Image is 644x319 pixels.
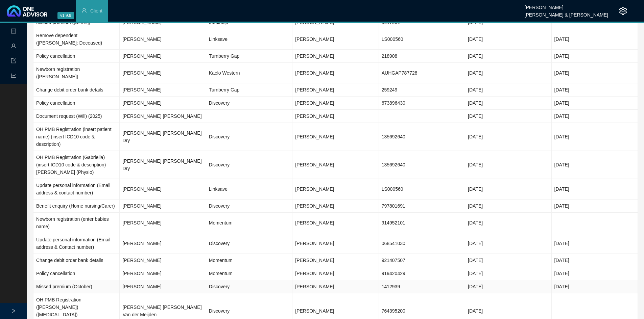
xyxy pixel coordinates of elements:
[120,151,206,179] td: [PERSON_NAME] [PERSON_NAME] Dry
[11,70,16,83] span: line-chart
[120,63,206,83] td: [PERSON_NAME]
[33,280,120,293] td: Missed premium (October)
[206,200,292,213] td: Discovery
[33,179,120,200] td: Update personal information (Email address & contact number)
[33,233,120,254] td: Update personal information (Email address & Contact number)
[33,63,120,83] td: Newborn registration ([PERSON_NAME])
[379,97,465,110] td: 673896430
[465,29,551,50] td: [DATE]
[11,309,16,313] span: right
[206,83,292,97] td: Turnberry Gap
[120,110,206,123] td: [PERSON_NAME] [PERSON_NAME]
[295,241,334,246] span: [PERSON_NAME]
[379,151,465,179] td: 135692640
[465,280,551,293] td: [DATE]
[33,151,120,179] td: OH PMB Registration (Gabriella) (insert ICD10 code & description) [PERSON_NAME] (Physio)
[90,8,102,14] span: Client
[206,123,292,151] td: Discovery
[206,280,292,293] td: Discovery
[33,83,120,97] td: Change debit order bank details
[295,113,334,119] span: [PERSON_NAME]
[465,267,551,280] td: [DATE]
[465,123,551,151] td: [DATE]
[552,233,638,254] td: [DATE]
[379,254,465,267] td: 921407507
[57,12,74,19] span: v1.9.9
[295,308,334,314] span: [PERSON_NAME]
[379,29,465,50] td: LS000560
[525,9,608,17] div: [PERSON_NAME] & [PERSON_NAME]
[465,200,551,213] td: [DATE]
[552,151,638,179] td: [DATE]
[206,63,292,83] td: Kaelo Western
[295,36,334,42] span: [PERSON_NAME]
[120,213,206,233] td: [PERSON_NAME]
[206,50,292,63] td: Turnberry Gap
[120,200,206,213] td: [PERSON_NAME]
[206,151,292,179] td: Discovery
[120,50,206,63] td: [PERSON_NAME]
[465,110,551,123] td: [DATE]
[11,40,16,54] span: user
[120,83,206,97] td: [PERSON_NAME]
[465,213,551,233] td: [DATE]
[379,280,465,293] td: 1412939
[465,83,551,97] td: [DATE]
[465,254,551,267] td: [DATE]
[295,162,334,167] span: [PERSON_NAME]
[295,134,334,139] span: [PERSON_NAME]
[379,267,465,280] td: 919420429
[120,123,206,151] td: [PERSON_NAME] [PERSON_NAME] Dry
[120,179,206,200] td: [PERSON_NAME]
[120,97,206,110] td: [PERSON_NAME]
[33,254,120,267] td: Change debit order bank details
[552,50,638,63] td: [DATE]
[206,97,292,110] td: Discovery
[295,258,334,263] span: [PERSON_NAME]
[11,55,16,69] span: import
[295,203,334,209] span: [PERSON_NAME]
[206,233,292,254] td: Discovery
[295,100,334,106] span: [PERSON_NAME]
[295,271,334,276] span: [PERSON_NAME]
[379,123,465,151] td: 135692640
[379,200,465,213] td: 797801691
[465,151,551,179] td: [DATE]
[206,267,292,280] td: Momentum
[295,186,334,192] span: [PERSON_NAME]
[7,5,47,17] img: 2df55531c6924b55f21c4cf5d4484680-logo-light.svg
[33,110,120,123] td: Document request (Will) (2025)
[33,97,120,110] td: Policy cancellation
[120,29,206,50] td: [PERSON_NAME]
[552,123,638,151] td: [DATE]
[465,97,551,110] td: [DATE]
[552,254,638,267] td: [DATE]
[552,179,638,200] td: [DATE]
[552,280,638,293] td: [DATE]
[33,213,120,233] td: Newborn registration (enter babies name)
[120,254,206,267] td: [PERSON_NAME]
[465,179,551,200] td: [DATE]
[379,179,465,200] td: LS000560
[552,97,638,110] td: [DATE]
[552,83,638,97] td: [DATE]
[295,70,334,76] span: [PERSON_NAME]
[206,254,292,267] td: Momentum
[379,213,465,233] td: 914952101
[295,284,334,289] span: [PERSON_NAME]
[379,233,465,254] td: 068541030
[465,63,551,83] td: [DATE]
[206,29,292,50] td: Linksave
[120,233,206,254] td: [PERSON_NAME]
[552,29,638,50] td: [DATE]
[525,2,608,9] div: [PERSON_NAME]
[33,123,120,151] td: OH PMB Registration (insert patient name) (insert ICD10 code & description)
[33,200,120,213] td: Benefit enquiry (Home nursing/Carer)
[619,7,627,15] span: setting
[552,110,638,123] td: [DATE]
[379,63,465,83] td: AUHGAP787728
[33,50,120,63] td: Policy cancellation
[465,233,551,254] td: [DATE]
[552,63,638,83] td: [DATE]
[33,267,120,280] td: Policy cancellation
